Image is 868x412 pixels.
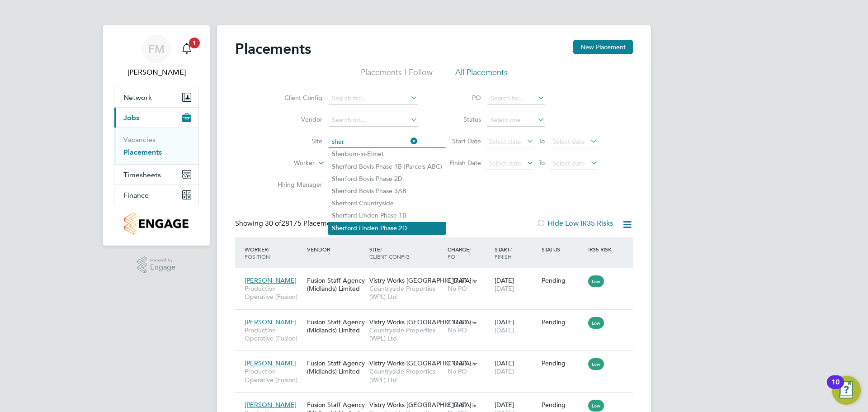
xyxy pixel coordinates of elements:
[242,354,633,362] a: [PERSON_NAME]Production Operative (Fusion)Fusion Staff Agency (Midlands) LimitedVistry Works [GEO...
[492,272,539,297] div: [DATE]
[242,241,305,265] div: Worker
[588,358,604,370] span: Low
[305,241,367,257] div: Vendor
[123,114,139,122] span: Jobs
[448,401,467,409] span: £17.61
[440,137,481,145] label: Start Date
[245,276,297,284] span: [PERSON_NAME]
[270,94,322,102] label: Client Config
[265,219,340,228] span: 28175 Placements
[440,94,481,102] label: PO
[542,401,584,409] div: Pending
[552,137,585,146] span: Select date
[440,159,481,167] label: Finish Date
[445,241,492,265] div: Charge
[263,159,315,168] label: Worker
[332,212,345,219] b: Sher
[469,360,477,367] span: / hr
[150,256,175,264] span: Powered by
[245,246,270,260] span: / Position
[305,313,367,339] div: Fusion Staff Agency (Midlands) Limited
[332,175,345,183] b: Sher
[245,326,302,342] span: Production Operative (Fusion)
[369,318,472,326] span: Vistry Works [GEOGRAPHIC_DATA]
[124,213,188,235] img: countryside-properties-logo-retina.png
[832,376,861,405] button: Open Resource Center, 10 new notifications
[539,241,586,257] div: Status
[588,400,604,412] span: Low
[361,67,433,83] li: Placements I Follow
[448,318,467,326] span: £17.61
[487,114,545,127] input: Select one
[270,137,322,145] label: Site
[332,187,345,195] b: Sher
[332,163,345,170] b: Sher
[114,87,198,107] button: Network
[455,67,508,83] li: All Placements
[448,359,467,367] span: £17.61
[123,191,149,199] span: Finance
[369,246,410,260] span: / Client Config
[242,396,633,403] a: [PERSON_NAME]Production Operative (Fusion)Fusion Staff Agency (Midlands) LimitedVistry Works [GEO...
[245,401,297,409] span: [PERSON_NAME]
[537,219,613,228] label: Hide Low IR35 Risks
[245,367,302,384] span: Production Operative (Fusion)
[588,317,604,329] span: Low
[586,241,617,257] div: IR35 Risk
[114,165,198,185] button: Timesheets
[329,136,418,148] input: Search for...
[270,180,322,189] label: Hiring Manager
[242,313,633,321] a: [PERSON_NAME]Production Operative (Fusion)Fusion Staff Agency (Midlands) LimitedVistry Works [GEO...
[328,197,446,209] li: ford Countryside
[103,25,210,246] nav: Main navigation
[328,209,446,222] li: ford Linden Phase 1B
[189,38,200,48] span: 1
[369,359,472,367] span: Vistry Works [GEOGRAPHIC_DATA]
[328,148,446,160] li: burn-in-Elmet
[369,276,472,284] span: Vistry Works [GEOGRAPHIC_DATA]
[369,401,472,409] span: Vistry Works [GEOGRAPHIC_DATA]
[235,219,342,228] div: Showing
[114,108,198,128] button: Jobs
[495,367,514,375] span: [DATE]
[148,43,165,55] span: FM
[265,219,281,228] span: 30 of
[367,241,445,265] div: Site
[114,128,198,164] div: Jobs
[114,67,199,78] span: Fletcher Melhuish
[245,284,302,301] span: Production Operative (Fusion)
[123,93,152,102] span: Network
[448,326,467,334] span: No PO
[329,114,418,127] input: Search for...
[332,224,345,232] b: Sher
[328,185,446,197] li: ford Bovis Phase 3AB
[440,115,481,123] label: Status
[489,159,521,167] span: Select date
[448,276,467,284] span: £17.61
[492,241,539,265] div: Start
[448,246,471,260] span: / PO
[369,326,443,342] span: Countryside Properties (WPL) Ltd
[305,355,367,380] div: Fusion Staff Agency (Midlands) Limited
[492,355,539,380] div: [DATE]
[542,318,584,326] div: Pending
[489,137,521,146] span: Select date
[245,359,297,367] span: [PERSON_NAME]
[328,173,446,185] li: ford Bovis Phase 2D
[542,359,584,367] div: Pending
[369,367,443,384] span: Countryside Properties (WPL) Ltd
[242,271,633,279] a: [PERSON_NAME]Production Operative (Fusion)Fusion Staff Agency (Midlands) LimitedVistry Works [GEO...
[495,246,512,260] span: / Finish
[137,256,176,274] a: Powered byEngage
[448,367,467,375] span: No PO
[245,318,297,326] span: [PERSON_NAME]
[492,313,539,339] div: [DATE]
[123,170,161,179] span: Timesheets
[235,40,311,58] h2: Placements
[178,34,196,63] a: 1
[542,276,584,284] div: Pending
[573,40,633,54] button: New Placement
[328,222,446,234] li: ford Linden Phase 2D
[469,402,477,408] span: / hr
[270,115,322,123] label: Vendor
